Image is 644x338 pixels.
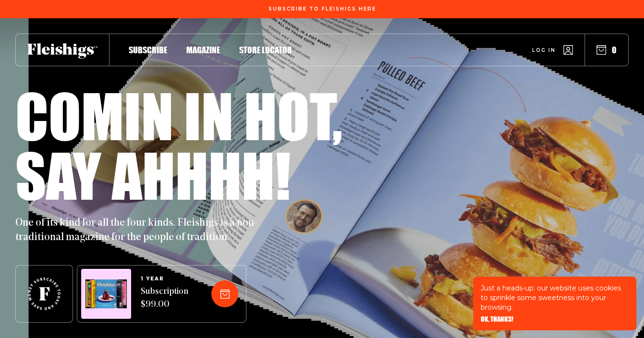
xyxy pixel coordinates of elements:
[141,286,188,312] span: Subscription $99.00
[532,47,556,54] span: Log in
[239,43,292,56] a: Store locator
[15,145,291,205] h1: Say ahhhh!
[267,6,378,11] a: Subscribe To Fleishigs Here
[532,45,573,55] a: Log in
[141,276,188,282] span: 1 YEAR
[268,6,376,12] span: Subscribe To Fleishigs Here
[186,45,220,55] span: Magazine
[481,316,513,323] button: OK, THANKS!
[596,45,617,55] button: 0
[85,279,127,309] img: Magazines image
[15,85,342,145] h1: Comin in hot,
[186,43,220,56] a: Magazine
[141,276,188,312] a: 1 YEARSubscription $99.00
[239,45,292,55] span: Store locator
[15,216,265,245] p: One of its kind for all the four kinds. Fleishigs is a non-traditional magazine for the people of...
[481,283,629,312] p: Just a heads-up: our website uses cookies to sprinkle some sweetness into your browsing.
